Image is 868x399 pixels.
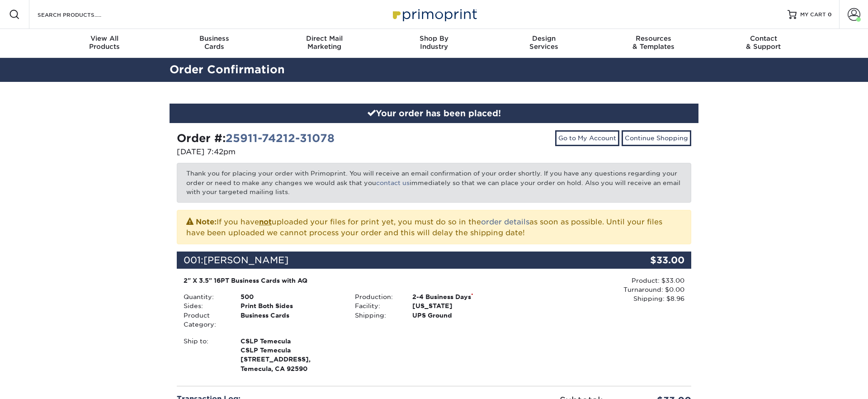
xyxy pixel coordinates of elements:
[196,218,217,226] strong: Note:
[555,130,619,146] a: Go to My Account
[177,292,234,301] div: Quantity:
[37,9,125,20] input: SEARCH PRODUCTS.....
[828,11,832,18] span: 0
[599,34,708,43] span: Resources
[177,163,691,202] p: Thank you for placing your order with Primoprint. You will receive an email confirmation of your ...
[622,130,691,146] a: Continue Shopping
[406,292,520,301] div: 2-4 Business Days
[160,34,269,51] div: Cards
[234,311,348,329] div: Business Cards
[177,252,605,269] div: 001:
[160,29,269,58] a: BusinessCards
[203,255,288,266] span: [PERSON_NAME]
[50,29,160,58] a: View AllProducts
[348,301,405,310] div: Facility:
[170,104,698,123] div: Your order has been placed!
[234,292,348,301] div: 500
[226,132,335,145] a: 25911-74212-31078
[50,34,160,51] div: Products
[160,34,269,43] span: Business
[379,34,489,51] div: Industry
[489,29,599,58] a: DesignServices
[269,34,379,51] div: Marketing
[605,252,691,269] div: $33.00
[234,301,348,310] div: Print Both Sides
[177,147,427,157] p: [DATE] 7:42pm
[389,5,479,24] img: Primoprint
[599,34,708,51] div: & Templates
[348,311,405,320] div: Shipping:
[599,29,708,58] a: Resources& Templates
[269,29,379,58] a: Direct MailMarketing
[520,276,684,304] div: Product: $33.00 Turnaround: $0.00 Shipping: $8.96
[177,132,335,145] strong: Order #:
[379,34,489,43] span: Shop By
[406,301,520,310] div: [US_STATE]
[481,218,529,226] a: order details
[163,62,705,78] h2: Order Confirmation
[177,337,234,374] div: Ship to:
[241,355,341,364] span: [STREET_ADDRESS],
[489,34,599,43] span: Design
[348,292,405,301] div: Production:
[708,29,818,58] a: Contact& Support
[50,34,160,43] span: View All
[184,276,513,285] div: 2" X 3.5" 16PT Business Cards with AQ
[259,218,272,226] b: not
[241,337,341,372] strong: Temecula, CA 92590
[177,311,234,329] div: Product Category:
[186,216,682,238] p: If you have uploaded your files for print yet, you must do so in the as soon as possible. Until y...
[379,29,489,58] a: Shop ByIndustry
[800,11,826,19] span: MY CART
[489,34,599,51] div: Services
[269,34,379,43] span: Direct Mail
[708,34,818,43] span: Contact
[708,34,818,51] div: & Support
[406,311,520,320] div: UPS Ground
[177,301,234,310] div: Sides:
[241,337,341,346] span: CSLP Temecula
[241,346,341,355] span: CSLP Temecula
[376,179,410,186] a: contact us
